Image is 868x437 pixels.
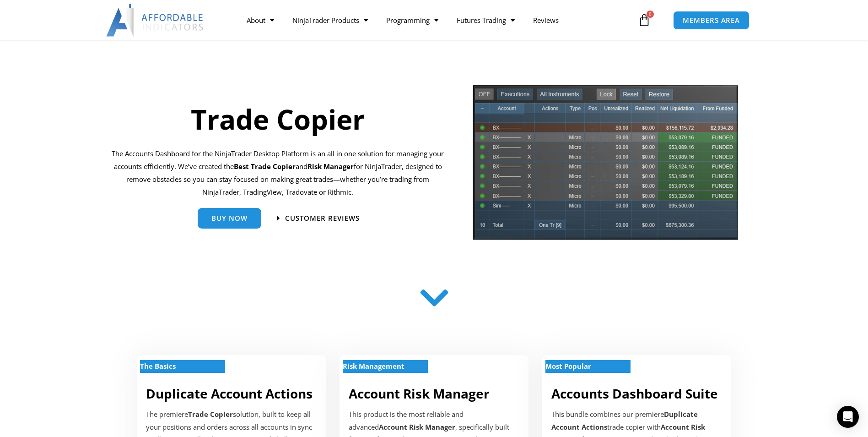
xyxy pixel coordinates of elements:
[237,10,283,31] a: About
[106,4,205,37] img: LogoAI | Affordable Indicators – NinjaTrader
[343,361,404,371] strong: Risk Management
[545,361,591,371] strong: Most Popular
[447,10,524,31] a: Futures Trading
[140,361,176,371] strong: The Basics
[524,10,568,31] a: Reviews
[683,17,740,24] span: MEMBERS AREA
[673,11,749,30] a: MEMBERS AREA
[551,385,718,402] a: Accounts Dashboard Suite
[188,410,233,419] strong: Trade Copier
[112,147,444,198] p: The Accounts Dashboard for the NinjaTrader Desktop Platform is an all in one solution for managin...
[379,422,455,432] strong: Account Risk Manager
[112,100,444,138] h1: Trade Copier
[283,10,377,31] a: NinjaTrader Products
[647,11,654,18] span: 0
[285,215,360,222] span: Customer Reviews
[837,406,859,428] div: Open Intercom Messenger
[146,385,313,402] a: Duplicate Account Actions
[234,162,296,171] b: Best Trade Copier
[624,7,664,33] a: 0
[211,215,248,222] span: Buy Now
[349,385,490,402] a: Account Risk Manager
[472,84,739,247] img: tradecopier | Affordable Indicators – NinjaTrader
[377,10,447,31] a: Programming
[307,162,354,171] strong: Risk Manager
[277,215,360,222] a: Customer Reviews
[198,208,261,229] a: Buy Now
[551,410,698,432] b: Duplicate Account Actions
[237,10,636,31] nav: Menu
